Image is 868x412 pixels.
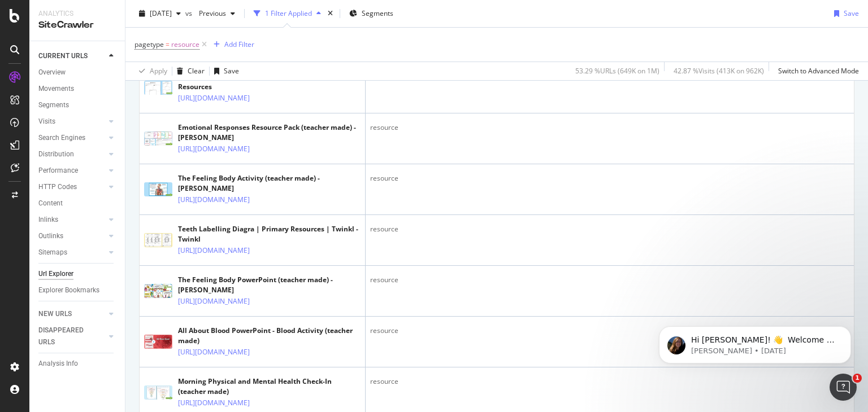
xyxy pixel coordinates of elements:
[642,303,868,382] iframe: Intercom notifications message
[194,5,240,23] button: Previous
[345,5,398,23] button: Segments
[370,122,849,133] div: resource
[830,5,859,23] button: Save
[38,284,117,296] a: Explorer Bookmarks
[38,148,74,160] div: Distribution
[38,148,106,160] a: Distribution
[166,40,170,49] span: =
[38,50,106,62] a: CURRENT URLS
[178,72,361,92] div: Drawing The Five Senses Worksheet - Teaching Resources
[144,284,172,298] img: main image
[210,62,239,80] button: Save
[38,198,117,209] a: Content
[178,93,250,104] a: [URL][DOMAIN_NAME]
[38,132,106,144] a: Search Engines
[38,230,63,242] div: Outlinks
[38,165,78,177] div: Performance
[774,62,859,80] button: Switch to Advanced Mode
[178,224,361,244] div: Teeth Labelling Diagra | Primary Resources | Twinkl - Twinkl
[370,224,849,234] div: resource
[38,325,96,348] div: DISAPPEARED URLS
[178,397,250,409] a: [URL][DOMAIN_NAME]
[38,198,63,209] div: Content
[38,284,99,296] div: Explorer Bookmarks
[325,8,335,19] div: times
[38,325,106,348] a: DISAPPEARED URLS
[853,374,862,383] span: 1
[38,165,106,177] a: Performance
[144,335,172,349] img: main image
[38,181,106,193] a: HTTP Codes
[249,5,325,23] button: 1 Filter Applied
[38,308,106,320] a: NEW URLS
[150,8,172,18] span: 2025 Aug. 2nd
[38,67,66,78] div: Overview
[265,8,312,18] div: 1 Filter Applied
[178,376,361,397] div: Morning Physical and Mental Health Check-In (teacher made)
[188,66,205,76] div: Clear
[178,347,250,358] a: [URL][DOMAIN_NAME]
[674,66,764,76] div: 42.87 % Visits ( 413K on 962K )
[224,40,254,49] div: Add Filter
[38,83,117,95] a: Movements
[38,230,106,242] a: Outlinks
[134,40,164,49] span: pagetype
[38,132,85,144] div: Search Engines
[38,268,73,280] div: Url Explorer
[144,81,172,95] img: main image
[38,19,116,32] div: SiteCrawler
[178,194,250,205] a: [URL][DOMAIN_NAME]
[38,358,78,370] div: Analysis Info
[38,116,55,128] div: Visits
[38,358,117,370] a: Analysis Info
[38,83,74,95] div: Movements
[38,247,67,258] div: Sitemaps
[178,173,361,194] div: The Feeling Body Activity (teacher made) - [PERSON_NAME]
[144,132,172,146] img: main image
[134,62,167,80] button: Apply
[178,122,361,143] div: Emotional Responses Resource Pack (teacher made) - [PERSON_NAME]
[38,99,69,111] div: Segments
[830,374,857,401] iframe: Intercom live chat
[194,8,226,18] span: Previous
[134,5,185,23] button: [DATE]
[144,233,172,247] img: main image
[370,376,849,387] div: resource
[38,308,72,320] div: NEW URLS
[575,66,659,76] div: 53.29 % URLs ( 649K on 1M )
[844,8,859,18] div: Save
[370,173,849,183] div: resource
[38,214,106,226] a: Inlinks
[144,182,172,196] img: main image
[178,143,250,155] a: [URL][DOMAIN_NAME]
[38,99,117,111] a: Segments
[38,50,88,62] div: CURRENT URLS
[150,66,167,76] div: Apply
[171,37,199,52] span: resource
[370,275,849,285] div: resource
[178,326,361,346] div: All About Blood PowerPoint - Blood Activity (teacher made)
[370,326,849,336] div: resource
[38,116,106,128] a: Visits
[178,296,250,307] a: [URL][DOMAIN_NAME]
[38,268,117,280] a: Url Explorer
[178,245,250,256] a: [URL][DOMAIN_NAME]
[178,275,361,295] div: The Feeling Body PowerPoint (teacher made) - [PERSON_NAME]
[38,214,58,226] div: Inlinks
[224,66,239,76] div: Save
[185,8,194,18] span: vs
[38,247,106,258] a: Sitemaps
[172,62,205,80] button: Clear
[38,67,117,78] a: Overview
[38,181,77,193] div: HTTP Codes
[362,8,393,18] span: Segments
[144,385,172,400] img: main image
[778,66,859,76] div: Switch to Advanced Mode
[209,38,254,51] button: Add Filter
[38,9,116,19] div: Analytics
